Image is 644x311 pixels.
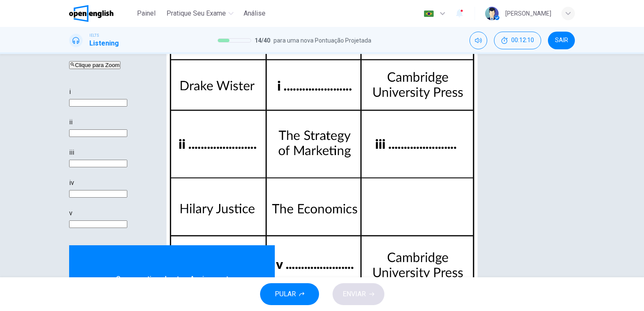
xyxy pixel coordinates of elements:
span: Conversation about an Assignment [116,274,228,284]
img: pt [424,11,434,17]
button: Painel [133,6,160,21]
a: OpenEnglish logo [69,5,133,22]
h1: Listening [89,38,119,48]
span: Análise [244,8,266,19]
button: SAIR [548,32,575,49]
img: OpenEnglish logo [69,5,113,22]
span: 14 / 40 [255,35,270,46]
span: Pratique seu exame [166,8,226,19]
button: 00:12:10 [494,32,541,49]
button: Pratique seu exame [163,6,237,21]
div: Esconder [494,32,541,49]
img: Profile picture [485,7,499,20]
span: PULAR [275,288,296,300]
span: SAIR [555,37,568,44]
span: Painel [137,8,156,19]
button: PULAR [260,283,319,305]
button: Análise [240,6,269,21]
div: [PERSON_NAME] [505,8,551,19]
span: para uma nova Pontuação Projetada [274,35,371,46]
span: 00:12:10 [511,37,534,44]
div: Silenciar [470,32,487,49]
span: IELTS [89,32,99,38]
